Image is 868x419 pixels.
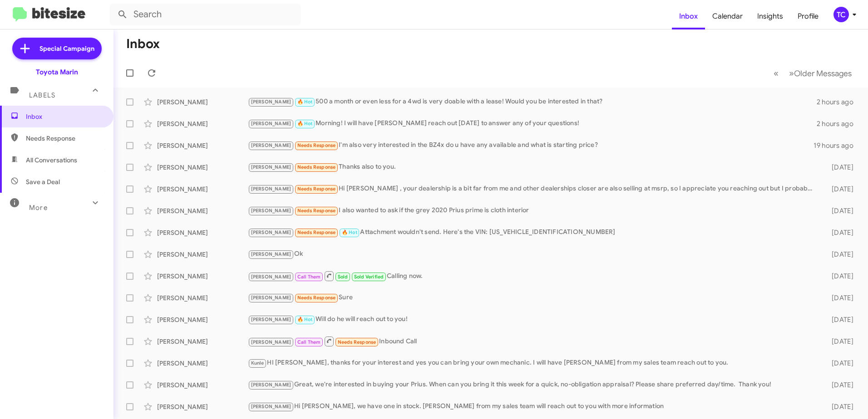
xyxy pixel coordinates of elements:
span: [PERSON_NAME] [251,164,291,170]
div: [PERSON_NAME] [157,163,248,172]
button: TC [826,7,858,22]
div: [PERSON_NAME] [157,293,248,302]
div: Calling now. [248,270,817,282]
span: [PERSON_NAME] [251,121,291,127]
div: [DATE] [817,402,861,411]
h1: Inbox [126,37,160,51]
a: Inbox [672,3,705,29]
span: » [789,68,794,79]
div: [DATE] [817,206,861,215]
div: Thanks also to you. [248,162,817,172]
span: Sold Verified [354,274,384,280]
span: [PERSON_NAME] [251,382,291,388]
span: All Conversations [26,156,77,165]
div: [DATE] [817,359,861,368]
span: Inbox [26,112,103,121]
div: Hi [PERSON_NAME] , your dealership is a bit far from me and other dealerships closer are also sel... [248,184,817,194]
button: Next [784,64,857,83]
div: 500 a month or even less for a 4wd is very doable with a lease! Would you be interested in that? [248,97,817,107]
div: [PERSON_NAME] [157,185,248,194]
span: 🔥 Hot [297,99,313,105]
div: 19 hours ago [814,141,861,150]
div: [PERSON_NAME] [157,228,248,237]
a: Profile [790,3,826,29]
span: Save a Deal [26,177,60,186]
span: Needs Response [338,339,376,345]
span: Needs Response [297,186,336,192]
span: [PERSON_NAME] [251,295,291,301]
div: Ok [248,249,817,259]
div: Will do he will reach out to you! [248,314,817,325]
div: I'm also very interested in the BZ4x do u have any available and what is starting price? [248,140,814,151]
span: [PERSON_NAME] [251,317,291,322]
div: [PERSON_NAME] [157,402,248,411]
div: TC [833,7,849,22]
span: [PERSON_NAME] [251,404,291,409]
div: [DATE] [817,185,861,194]
span: 🔥 Hot [342,229,357,235]
div: [PERSON_NAME] [157,97,248,107]
span: Call Them [297,274,321,280]
span: Needs Response [297,229,336,235]
div: [DATE] [817,250,861,259]
div: [DATE] [817,272,861,281]
div: I also wanted to ask if the grey 2020 Prius prime is cloth interior [248,205,817,216]
span: « [774,68,779,79]
span: [PERSON_NAME] [251,99,291,105]
span: [PERSON_NAME] [251,142,291,148]
div: [PERSON_NAME] [157,119,248,128]
span: Special Campaign [39,44,94,53]
div: [PERSON_NAME] [157,141,248,150]
span: Kunle [251,360,264,366]
div: [DATE] [817,337,861,346]
div: [DATE] [817,293,861,302]
div: [DATE] [817,380,861,390]
a: Calendar [705,3,750,29]
span: Needs Response [297,164,336,170]
input: Search [110,4,301,25]
div: HI [PERSON_NAME], thanks for your interest and yes you can bring your own mechanic. I will have [... [248,358,817,368]
span: Needs Response [26,134,103,143]
div: Great, we're interested in buying your Prius. When can you bring it this week for a quick, no-obl... [248,380,817,390]
div: [PERSON_NAME] [157,315,248,324]
div: Attachment wouldn't send. Here's the VIN: [US_VEHICLE_IDENTIFICATION_NUMBER] [248,227,817,238]
div: [DATE] [817,163,861,172]
div: Toyota Marin [36,68,78,77]
a: Insights [750,3,790,29]
span: [PERSON_NAME] [251,229,291,235]
span: Needs Response [297,142,336,148]
nav: Page navigation example [769,64,857,83]
span: 🔥 Hot [297,317,313,322]
div: Morning! I will have [PERSON_NAME] reach out [DATE] to answer any of your questions! [248,118,817,129]
div: [PERSON_NAME] [157,337,248,346]
div: 2 hours ago [817,97,861,107]
div: 2 hours ago [817,119,861,128]
span: [PERSON_NAME] [251,186,291,192]
div: [PERSON_NAME] [157,272,248,281]
button: Previous [768,64,784,83]
span: More [29,204,48,212]
div: Hi [PERSON_NAME], we have one in stock. [PERSON_NAME] from my sales team will reach out to you wi... [248,401,817,412]
div: [DATE] [817,228,861,237]
div: [PERSON_NAME] [157,359,248,368]
span: Needs Response [297,295,336,301]
div: Inbound Call [248,336,817,347]
span: Needs Response [297,208,336,214]
div: [PERSON_NAME] [157,206,248,215]
span: Call Them [297,339,321,345]
span: 🔥 Hot [297,121,313,127]
span: [PERSON_NAME] [251,274,291,280]
span: Older Messages [794,68,852,78]
span: Sold [338,274,348,280]
span: Labels [29,91,55,99]
div: Sure [248,292,817,303]
span: [PERSON_NAME] [251,339,291,345]
div: [PERSON_NAME] [157,380,248,390]
a: Special Campaign [12,38,102,59]
span: [PERSON_NAME] [251,208,291,214]
div: [DATE] [817,315,861,324]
